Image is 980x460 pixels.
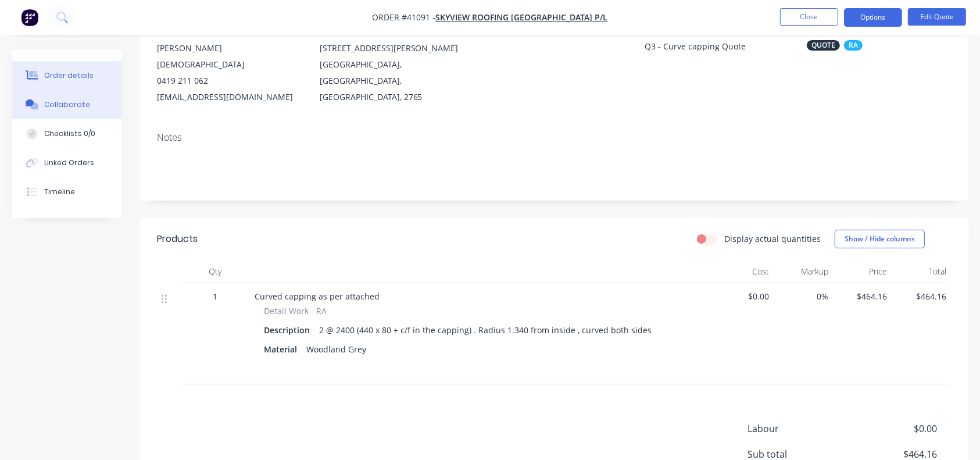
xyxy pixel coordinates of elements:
button: Close [780,8,838,26]
span: Order #41091 - [373,12,436,23]
div: Description [264,322,314,338]
div: [STREET_ADDRESS][PERSON_NAME] [320,40,464,56]
span: $0.00 [720,290,770,302]
div: Price [833,260,892,283]
button: Linked Orders [12,148,122,177]
div: QUOTE [807,40,840,51]
div: Pick up [482,24,626,35]
div: Timeline [44,187,75,197]
div: [PERSON_NAME][DEMOGRAPHIC_DATA]0419 211 062[EMAIL_ADDRESS][DOMAIN_NAME] [157,40,301,105]
span: 1 [213,290,217,302]
span: $464.16 [897,290,947,302]
div: 0419 211 062 [157,73,301,89]
img: Factory [21,9,38,26]
div: Cost [715,260,774,283]
button: Collaborate [12,90,122,119]
div: [PERSON_NAME][DEMOGRAPHIC_DATA] [157,40,301,73]
button: Checklists 0/0 [12,119,122,148]
button: Order details [12,61,122,90]
span: $464.16 [838,290,888,302]
div: Collaborate [44,99,90,110]
div: Order details [44,70,94,81]
div: Checklists 0/0 [44,129,95,139]
div: Contact [157,24,301,35]
a: SKYVIEW ROOFING [GEOGRAPHIC_DATA] P/L [436,12,608,23]
div: Products [157,232,198,246]
span: $0.00 [851,422,937,436]
button: Options [844,8,902,27]
div: Woodland Grey [302,341,371,358]
div: 2 @ 2400 (440 x 80 + c/f in the capping) . Radius 1.340 from inside , curved both sides [314,322,656,338]
div: [EMAIL_ADDRESS][DOMAIN_NAME] [157,89,301,105]
button: Timeline [12,177,122,206]
div: RA [844,40,863,51]
div: Qty [180,260,250,283]
div: Material [264,341,302,358]
span: Detail Work - RA [264,305,327,317]
div: Bill to [320,24,464,35]
div: Notes [157,132,951,143]
div: Labels [807,24,951,35]
div: [STREET_ADDRESS][PERSON_NAME][GEOGRAPHIC_DATA], [GEOGRAPHIC_DATA], [GEOGRAPHIC_DATA], 2765 [320,40,464,105]
div: Q3 - Curve capping Quote [645,40,789,56]
div: PO [645,24,789,35]
div: [GEOGRAPHIC_DATA], [GEOGRAPHIC_DATA], [GEOGRAPHIC_DATA], 2765 [320,56,464,105]
span: 0% [779,290,829,302]
button: Edit Quote [908,8,966,26]
div: Total [892,260,952,283]
button: Show / Hide columns [835,230,925,248]
div: Markup [774,260,834,283]
span: Curved capping as per attached [255,291,380,302]
div: Linked Orders [44,158,94,168]
label: Display actual quantities [724,233,821,245]
span: Labour [747,422,851,436]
